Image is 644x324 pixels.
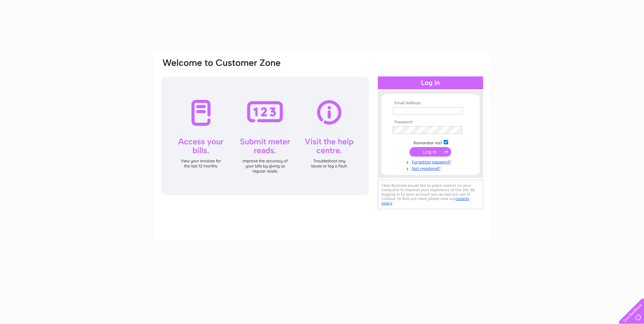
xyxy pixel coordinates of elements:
[382,196,469,205] a: cookies policy
[391,139,470,146] td: Remember me?
[393,158,470,165] a: Forgotten password?
[393,165,470,171] a: Not registered?
[378,180,483,209] div: Clear Business would like to place cookies on your computer to improve your experience of the sit...
[409,147,451,157] input: Submit
[391,120,470,125] th: Password:
[391,101,470,106] th: Email Address:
